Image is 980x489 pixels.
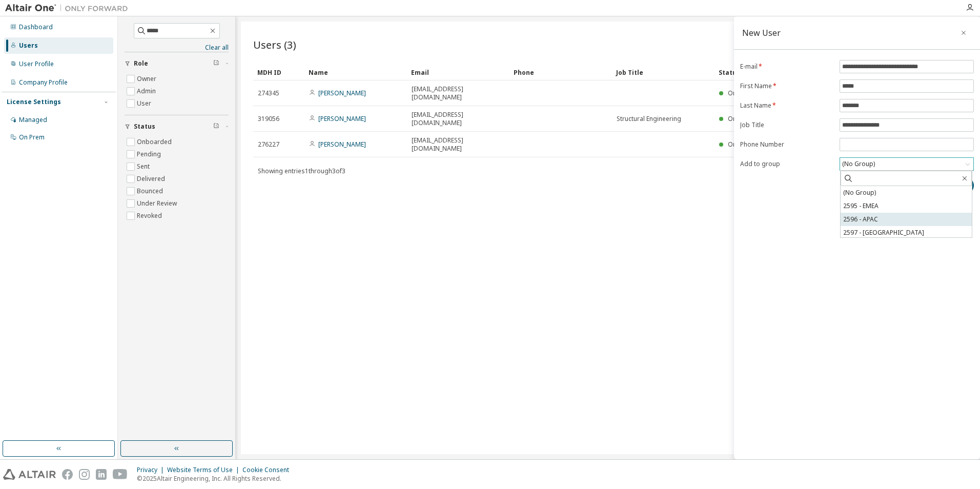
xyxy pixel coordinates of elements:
[137,210,164,222] label: Revoked
[3,469,56,480] img: altair_logo.svg
[411,64,505,80] div: Email
[137,173,167,185] label: Delivered
[318,89,366,97] a: [PERSON_NAME]
[137,474,295,483] p: © 2025 Altair Engineering, Inc. All Rights Reserved.
[740,63,833,71] label: E-mail
[125,115,229,138] button: Status
[719,64,909,80] div: Status
[616,64,710,80] div: Job Title
[134,123,155,131] span: Status
[167,466,242,474] div: Website Terms of Use
[728,89,763,97] span: Onboarded
[740,82,833,90] label: First Name
[79,469,90,480] img: instagram.svg
[840,158,973,170] div: (No Group)
[137,466,167,474] div: Privacy
[19,42,38,50] div: Users
[258,89,279,97] span: 274345
[728,114,763,123] span: Onboarded
[617,115,681,123] span: Structural Engineering
[19,78,68,87] div: Company Profile
[62,469,73,480] img: facebook.svg
[213,59,219,68] span: Clear filter
[740,160,833,168] label: Add to group
[740,140,833,149] label: Phone Number
[412,85,505,101] span: [EMAIL_ADDRESS][DOMAIN_NAME]
[253,37,296,52] span: Users (3)
[309,64,403,80] div: Name
[258,140,279,149] span: 276227
[19,23,53,31] div: Dashboard
[740,121,833,129] label: Job Title
[728,140,763,149] span: Onboarded
[137,85,158,97] label: Admin
[137,136,174,148] label: Onboarded
[514,64,608,80] div: Phone
[7,98,61,106] div: License Settings
[137,148,163,160] label: Pending
[137,185,165,197] label: Bounced
[841,186,972,199] li: (No Group)
[257,64,300,80] div: MDH ID
[113,469,128,480] img: youtube.svg
[137,160,152,173] label: Sent
[242,466,295,474] div: Cookie Consent
[19,60,54,68] div: User Profile
[137,73,158,85] label: Owner
[841,158,876,170] div: (No Group)
[5,3,133,13] img: Altair One
[740,101,833,110] label: Last Name
[412,111,505,127] span: [EMAIL_ADDRESS][DOMAIN_NAME]
[19,116,47,124] div: Managed
[213,123,219,131] span: Clear filter
[258,167,345,175] span: Showing entries 1 through 3 of 3
[258,115,279,123] span: 319056
[134,59,148,68] span: Role
[318,140,366,149] a: [PERSON_NAME]
[318,114,366,123] a: [PERSON_NAME]
[125,44,229,52] a: Clear all
[19,133,45,141] div: On Prem
[742,29,781,37] div: New User
[96,469,107,480] img: linkedin.svg
[125,52,229,75] button: Role
[137,97,153,110] label: User
[412,136,505,153] span: [EMAIL_ADDRESS][DOMAIN_NAME]
[137,197,179,210] label: Under Review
